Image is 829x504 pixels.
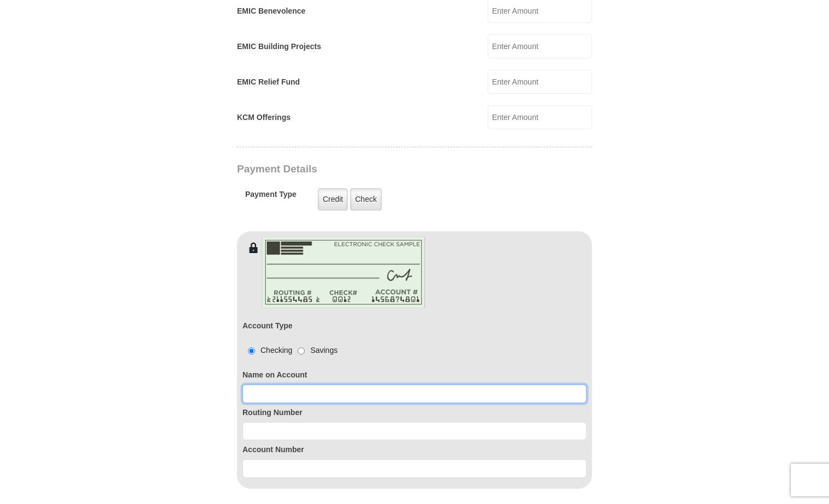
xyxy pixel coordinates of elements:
[242,345,337,356] div: Checking Savings
[237,5,305,17] label: EMIC Benevolence
[237,163,516,176] h3: Payment Details
[242,444,587,455] label: Account Number
[237,41,321,52] label: EMIC Building Projects
[488,34,592,58] input: Enter Amount
[245,190,297,205] h5: Payment Type
[237,76,300,88] label: EMIC Relief Fund
[262,237,425,308] img: check-en.png
[350,188,382,211] label: Check
[488,105,592,129] input: Enter Amount
[237,112,291,123] label: KCM Offerings
[242,369,587,381] label: Name on Account
[242,407,587,418] label: Routing Number
[242,320,293,332] label: Account Type
[488,70,592,94] input: Enter Amount
[318,188,348,211] label: Credit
